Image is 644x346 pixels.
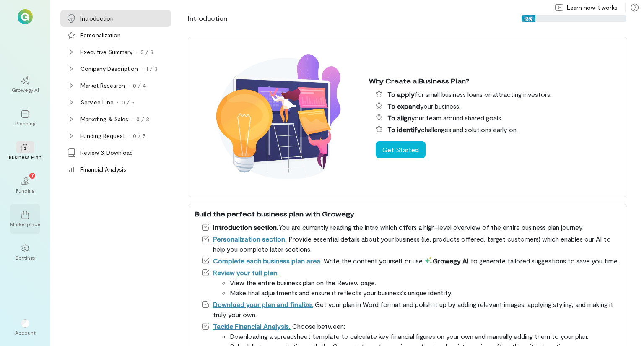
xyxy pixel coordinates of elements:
[213,223,278,231] span: Introduction section.
[15,329,36,336] div: Account
[16,187,34,194] div: Funding
[567,3,618,12] span: Learn how it works
[213,235,287,243] a: Personalization section.
[136,48,137,56] div: ·
[136,115,149,123] div: 0 / 3
[10,204,40,234] a: Marketplace
[213,300,313,308] a: Download your plan and finalize.
[376,89,621,99] li: for small business loans or attracting investors.
[122,98,135,107] div: 0 / 5
[80,148,133,157] div: Review & Download
[10,137,40,167] a: Business Plan
[195,42,362,192] img: Why create a business plan
[133,132,146,140] div: 0 / 5
[132,115,133,123] div: ·
[376,141,426,158] button: Get Started
[141,65,143,73] div: ·
[12,86,39,93] div: Growegy AI
[369,76,621,86] div: Why Create a Business Plan?
[31,172,34,179] span: 7
[195,209,621,219] div: Build the perfect business plan with Growegy
[10,221,41,227] div: Marketplace
[376,113,621,123] li: your team around shared goals.
[80,132,125,140] div: Funding Request
[201,234,621,254] li: Provide essential details about your business (i.e. products offered, target customers) which ena...
[128,132,130,140] div: ·
[387,90,415,98] span: To apply
[213,268,279,276] a: Review your full plan.
[387,102,420,110] span: To expand
[201,256,621,266] li: Write the content yourself or use to generate tailored suggestions to save you time.
[9,153,42,160] div: Business Plan
[188,14,227,23] div: Introduction
[10,103,40,133] a: Planning
[376,101,621,111] li: your business.
[213,322,291,330] a: Tackle Financial Analysis.
[376,125,621,135] li: challenges and solutions early on.
[387,125,421,133] span: To identify
[80,48,132,56] div: Executive Summary
[15,120,35,127] div: Planning
[128,81,130,90] div: ·
[80,81,125,90] div: Market Research
[80,65,138,73] div: Company Description
[10,237,40,268] a: Settings
[230,278,621,288] li: View the entire business plan on the Review page.
[230,331,621,341] li: Downloading a spreadsheet template to calculate key financial figures on your own and manually ad...
[10,312,40,343] div: Account
[80,14,114,23] div: Introduction
[80,98,114,107] div: Service Line
[10,170,40,200] a: Funding
[80,115,128,123] div: Marketing & Sales
[117,98,118,107] div: ·
[140,48,153,56] div: 0 / 3
[387,114,411,122] span: To align
[80,165,126,174] div: Financial Analysis
[201,299,621,320] li: Get your plan in Word format and polish it up by adding relevant images, applying styling, and ma...
[213,257,322,265] a: Complete each business plan area.
[16,254,35,261] div: Settings
[133,81,146,90] div: 0 / 4
[80,31,121,39] div: Personalization
[10,70,40,100] a: Growegy AI
[424,257,469,265] span: Growegy AI
[201,222,621,232] li: You are currently reading the intro which offers a high-level overview of the entire business pla...
[230,288,621,298] li: Make final adjustments and ensure it reflects your business’s unique identity.
[146,65,158,73] div: 1 / 3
